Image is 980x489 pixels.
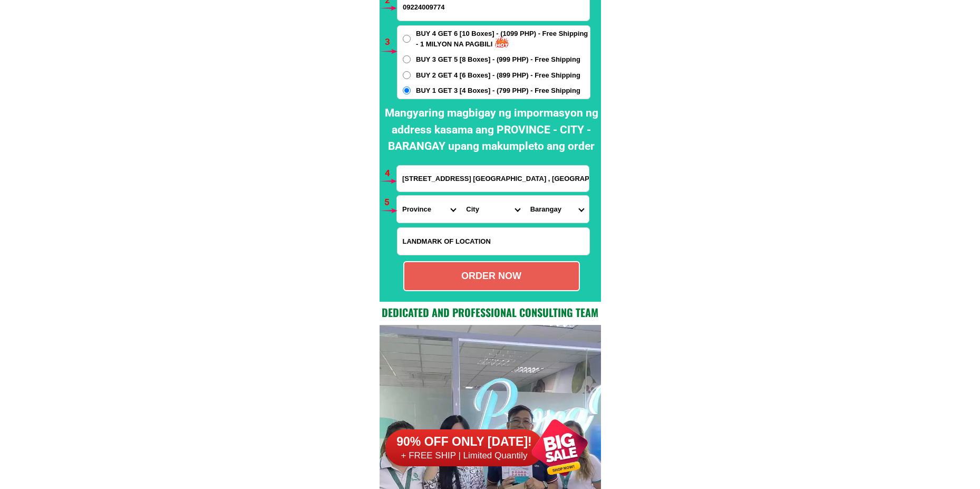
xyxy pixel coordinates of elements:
div: ORDER NOW [404,269,579,283]
select: Select district [461,196,525,223]
span: BUY 2 GET 4 [6 Boxes] - (899 PHP) - Free Shipping [416,70,580,81]
span: BUY 1 GET 3 [4 Boxes] - (799 PHP) - Free Shipping [416,85,580,96]
input: BUY 4 GET 6 [10 Boxes] - (1099 PHP) - Free Shipping - 1 MILYON NA PAGBILI [403,35,411,43]
input: BUY 1 GET 3 [4 Boxes] - (799 PHP) - Free Shipping [403,87,411,94]
span: BUY 4 GET 6 [10 Boxes] - (1099 PHP) - Free Shipping - 1 MILYON NA PAGBILI [416,28,590,49]
input: Input LANDMARKOFLOCATION [397,228,589,255]
h6: 3 [385,35,397,49]
h6: + FREE SHIP | Limited Quantily [385,450,544,462]
span: BUY 3 GET 5 [8 Boxes] - (999 PHP) - Free Shipping [416,54,580,65]
input: BUY 2 GET 4 [6 Boxes] - (899 PHP) - Free Shipping [403,71,411,79]
h2: Dedicated and professional consulting team [380,304,601,320]
input: Input address [397,166,589,191]
h6: 4 [385,167,397,180]
h2: Mangyaring magbigay ng impormasyon ng address kasama ang PROVINCE - CITY - BARANGAY upang makumpl... [382,105,601,155]
h6: 5 [384,196,396,209]
input: BUY 3 GET 5 [8 Boxes] - (999 PHP) - Free Shipping [403,55,411,63]
select: Select commune [525,196,589,223]
h6: 90% OFF ONLY [DATE]! [385,434,544,450]
select: Select province [397,196,461,223]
